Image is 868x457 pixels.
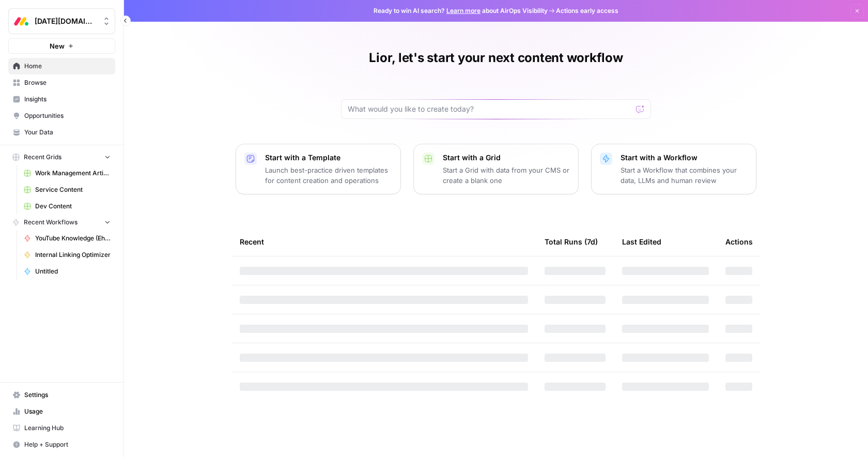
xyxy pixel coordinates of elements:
a: Dev Content [19,198,115,215]
button: Recent Workflows [8,215,115,230]
input: What would you like to create today? [348,104,632,114]
a: Untitled [19,263,115,280]
a: Opportunities [8,108,115,124]
a: Usage [8,403,115,420]
div: Actions [725,227,753,256]
a: Your Data [8,124,115,141]
p: Start with a Template [265,153,392,163]
a: Work Management Article Grid [19,165,115,181]
span: Recent Workflows [24,218,78,227]
span: Ready to win AI search? about AirOps Visibility [374,6,548,16]
p: Start with a Workflow [621,153,748,163]
button: Workspace: Monday.com [8,8,115,34]
div: Total Runs (7d) [545,227,598,256]
span: Service Content [35,185,111,194]
p: Start a Grid with data from your CMS or create a blank one [443,165,570,186]
div: Recent [240,227,528,256]
h1: Lior, let's start your next content workflow [369,50,623,66]
a: Service Content [19,181,115,198]
a: Home [8,58,115,74]
a: YouTube Knowledge (Ehud) [19,230,115,247]
button: Help + Support [8,436,115,453]
span: Your Data [24,128,111,137]
p: Launch best-practice driven templates for content creation and operations [265,165,392,186]
span: Usage [24,407,111,416]
span: Work Management Article Grid [35,169,111,178]
span: Untitled [35,267,111,276]
span: Settings [24,390,111,400]
span: Home [24,62,111,71]
span: New [50,41,65,51]
span: Help + Support [24,440,111,449]
span: Browse [24,78,111,87]
span: Opportunities [24,111,111,120]
span: Internal Linking Optimizer [35,250,111,260]
p: Start a Workflow that combines your data, LLMs and human review [621,165,748,186]
a: Insights [8,91,115,108]
button: Start with a WorkflowStart a Workflow that combines your data, LLMs and human review [591,144,756,194]
a: Learning Hub [8,420,115,436]
span: Recent Grids [24,153,61,162]
button: Start with a TemplateLaunch best-practice driven templates for content creation and operations [236,144,401,194]
button: New [8,38,115,54]
a: Learn more [446,7,481,14]
a: Internal Linking Optimizer [19,247,115,263]
p: Start with a Grid [443,153,570,163]
span: Actions early access [556,6,618,16]
span: Learning Hub [24,423,111,433]
span: YouTube Knowledge (Ehud) [35,234,111,243]
span: [DATE][DOMAIN_NAME] [35,16,97,26]
span: Dev Content [35,202,111,211]
div: Last Edited [622,227,661,256]
a: Settings [8,387,115,403]
span: Insights [24,95,111,104]
a: Browse [8,74,115,91]
button: Start with a GridStart a Grid with data from your CMS or create a blank one [413,144,579,194]
img: Monday.com Logo [12,12,30,31]
button: Recent Grids [8,149,115,165]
